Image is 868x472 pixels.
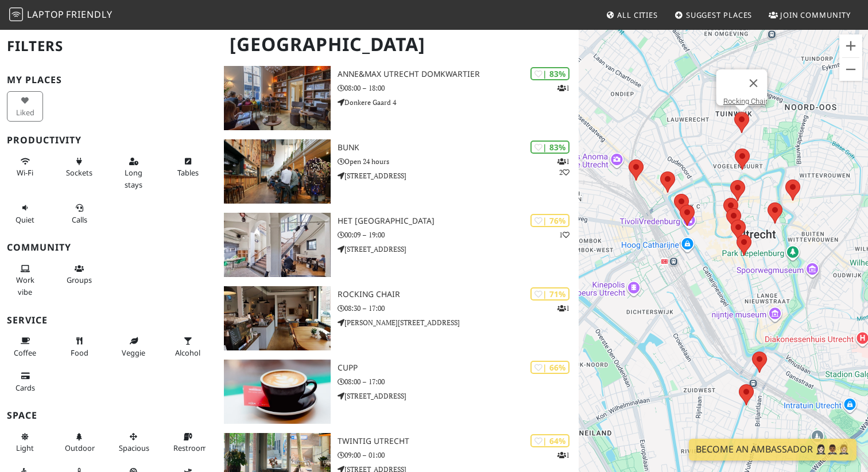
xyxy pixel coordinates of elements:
a: Suggest Places [670,5,757,25]
span: Long stays [125,167,142,189]
img: LaptopFriendly [9,7,23,21]
span: Natural light [16,443,34,453]
p: 08:00 – 18:00 [338,83,579,93]
button: Restroom [170,427,206,458]
h1: [GEOGRAPHIC_DATA] [220,29,576,60]
h3: My Places [7,75,210,85]
img: Anne&Max Utrecht Domkwartier [224,66,331,130]
span: Alcohol [175,348,200,358]
button: Coffee [7,331,43,362]
button: Tables [170,152,206,182]
span: Veggie [122,348,145,358]
p: 1 [557,450,569,461]
p: 09:00 – 01:00 [338,450,579,461]
div: | 66% [530,361,569,374]
div: | 71% [530,287,569,301]
button: Work vibe [7,259,43,301]
span: All Cities [617,10,658,20]
span: Power sockets [66,167,92,178]
p: [PERSON_NAME][STREET_ADDRESS] [338,317,579,328]
p: Open 24 hours [338,156,579,167]
span: Group tables [67,275,92,285]
p: 08:30 – 17:00 [338,303,579,314]
button: Sluiten [740,69,768,97]
span: Credit cards [15,383,35,393]
span: Friendly [66,8,112,21]
p: 08:00 – 17:00 [338,376,579,387]
div: | 76% [530,214,569,227]
button: Groups [61,259,98,290]
p: [STREET_ADDRESS] [338,170,579,181]
p: 1 [557,303,569,314]
h3: Service [7,315,210,326]
p: Donkere Gaard 4 [338,97,579,108]
button: Food [61,331,98,362]
span: Video/audio calls [72,214,87,225]
h3: Productivity [7,135,210,146]
a: Rocking Chair | 71% 1 Rocking Chair 08:30 – 17:00 [PERSON_NAME][STREET_ADDRESS] [217,286,579,350]
span: Food [71,348,88,358]
h3: Community [7,242,210,253]
button: Long stays [115,152,152,194]
button: Wi-Fi [7,152,43,182]
img: Cupp [224,360,331,424]
img: Rocking Chair [224,286,331,350]
p: 1 [557,83,569,93]
span: Work-friendly tables [177,167,199,178]
span: Laptop [27,8,64,21]
h3: Het [GEOGRAPHIC_DATA] [338,216,579,226]
h3: BUNK [338,143,579,153]
a: Het Huis Utrecht | 76% 1 Het [GEOGRAPHIC_DATA] 00:09 – 19:00 [STREET_ADDRESS] [217,213,579,277]
span: Quiet [15,214,34,225]
a: Anne&Max Utrecht Domkwartier | 83% 1 Anne&Max Utrecht Domkwartier 08:00 – 18:00 Donkere Gaard 4 [217,66,579,130]
span: People working [16,275,34,297]
a: Join Community [764,5,855,25]
a: All Cities [601,5,662,25]
span: Outdoor area [65,443,95,453]
button: Cards [7,366,43,397]
a: Cupp | 66% Cupp 08:00 – 17:00 [STREET_ADDRESS] [217,360,579,424]
h3: Twintig Utrecht [338,436,579,446]
button: Light [7,427,43,458]
h3: Anne&Max Utrecht Domkwartier [338,69,579,79]
button: Inzoomen [839,34,862,57]
a: LaptopFriendly LaptopFriendly [9,5,113,25]
span: Spacious [119,443,149,453]
div: | 64% [530,434,569,447]
p: [STREET_ADDRESS] [338,244,579,255]
img: Het Huis Utrecht [224,213,331,277]
button: Quiet [7,198,43,229]
h3: Cupp [338,363,579,373]
h3: Rocking Chair [338,290,579,299]
button: Uitzoomen [839,58,862,81]
button: Sockets [61,152,98,182]
button: Alcohol [170,331,206,362]
span: Coffee [14,348,36,358]
span: Suggest Places [686,10,753,20]
button: Veggie [115,331,152,362]
span: Stable Wi-Fi [17,167,33,178]
span: Join Community [780,10,851,20]
a: BUNK | 83% 12 BUNK Open 24 hours [STREET_ADDRESS] [217,139,579,204]
span: Restroom [173,443,207,453]
p: 00:09 – 19:00 [338,229,579,240]
h2: Filters [7,29,210,64]
img: BUNK [224,139,331,204]
button: Calls [61,198,98,229]
p: 1 2 [557,156,569,178]
div: | 83% [530,141,569,154]
button: Outdoor [61,427,98,458]
button: Spacious [115,427,152,458]
p: [STREET_ADDRESS] [338,391,579,401]
h3: Space [7,410,210,421]
p: 1 [559,229,569,240]
a: Rocking Chair [723,97,768,106]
